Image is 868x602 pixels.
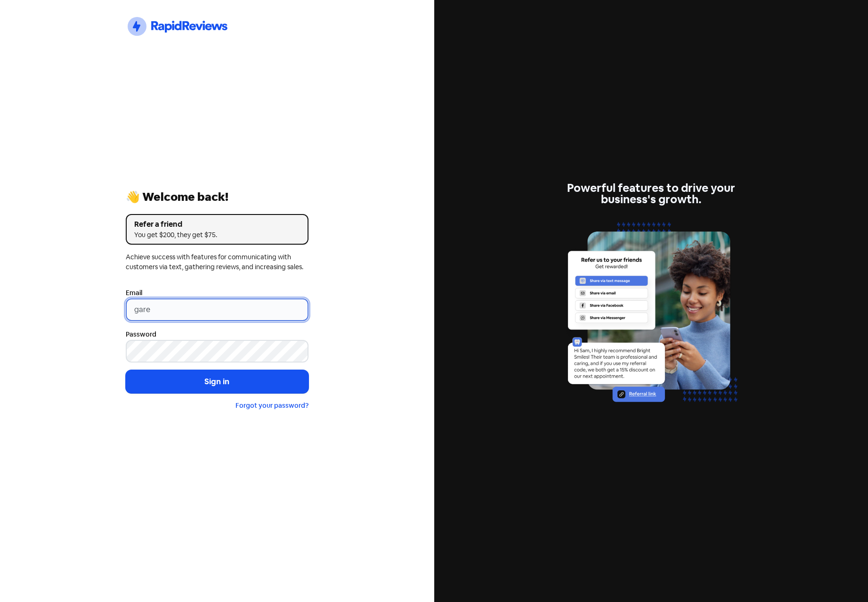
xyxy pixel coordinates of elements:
label: Email [126,288,142,298]
button: Sign in [126,370,308,394]
div: Powerful features to drive your business's growth. [560,182,742,205]
div: 👋 Welcome back! [126,191,308,203]
div: You get $200, they get $75. [134,230,300,240]
div: Achieve success with features for communicating with customers via text, gathering reviews, and i... [126,252,308,272]
div: Refer a friend [134,219,300,230]
label: Password [126,330,156,339]
img: referrals [560,216,742,420]
a: Forgot your password? [235,401,308,410]
input: Enter your email address... [126,298,308,321]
